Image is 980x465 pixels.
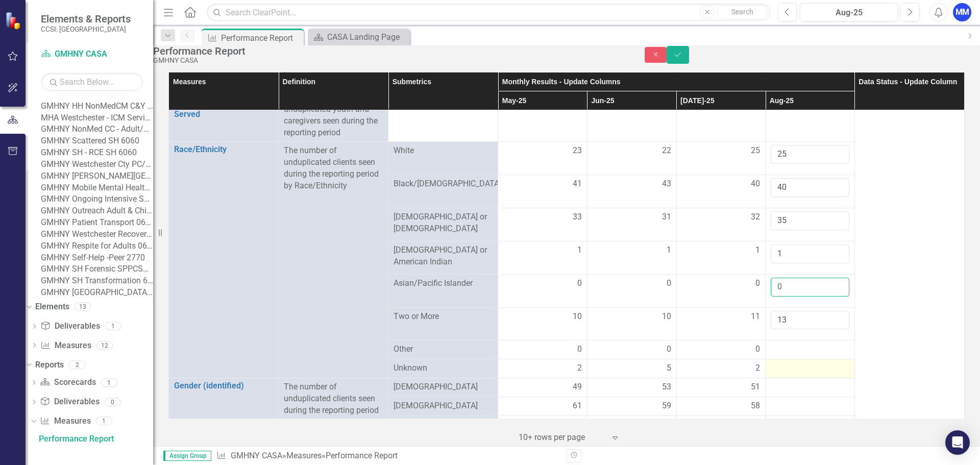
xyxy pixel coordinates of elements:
span: 53 [662,381,671,393]
span: 0 [577,344,582,355]
span: 2 [577,362,582,374]
span: 0 [667,278,671,289]
span: 41 [573,178,582,190]
a: GMHNY [GEOGRAPHIC_DATA] 0770 [41,287,153,299]
div: CASA Landing Page [327,31,407,43]
span: 61 [573,400,582,412]
a: GMHNY Respite for Adults 0650 [41,240,153,252]
div: Aug-25 [803,7,894,19]
a: DO NOT UPDATE, 2023 & prior Unique Clients Served [174,92,273,119]
span: 49 [573,381,582,393]
span: 2 [755,362,760,374]
span: 11 [751,311,760,323]
span: Assign Group [163,451,211,461]
div: 0 [105,398,121,406]
div: 13 [75,303,91,311]
a: GMHNY SH Transformation 6060 [41,275,153,287]
a: GMHNY SH - RCE SH 6060 [41,147,153,159]
a: GMHNY Mobile Mental Health 2990 [41,182,153,194]
button: Aug-25 [800,3,898,21]
span: Other [394,344,493,355]
div: Open Intercom Messenger [945,430,970,455]
a: GMHNY Self-Help -Peer 2770 [41,252,153,264]
span: Search [731,8,753,16]
input: Search ClearPoint... [207,4,770,21]
input: Search Below... [41,73,143,91]
img: ClearPoint Strategy [5,12,23,30]
div: 1 [96,417,112,426]
a: CASA Landing Page [310,31,407,43]
span: 1 [755,244,760,256]
a: GMHNY Outreach Adult & Child Combined Report 0690 [41,205,153,217]
div: GMHNY CASA [153,57,624,64]
div: The number of unduplicated clients seen during the reporting period by identified gender [284,381,383,428]
a: GMHNY NonMed CC - Adult/Youth combined 2720 [41,124,153,135]
a: MHA Westchester - ICM Service Dollars [41,112,153,124]
span: Unknown [394,362,493,374]
span: 32 [751,211,760,223]
span: 43 [662,178,671,190]
div: Performance Report [326,451,398,460]
small: CCSI: [GEOGRAPHIC_DATA] [41,25,131,33]
span: 22 [662,145,671,157]
span: 59 [662,400,671,412]
span: 0 [755,278,760,289]
div: Performance Report [153,45,624,57]
span: Asian/Pacific Islander [394,278,493,289]
a: Deliverables [40,321,100,332]
a: GMHNY Westchester Cty PC/Long Stay 6060 [41,159,153,170]
a: Performance Report [36,431,153,447]
a: GMHNY [PERSON_NAME][GEOGRAPHIC_DATA] 7070 [41,170,153,182]
a: Race/Ethnicity [174,145,273,154]
span: Elements & Reports [41,13,131,25]
span: 25 [751,145,760,157]
a: Scorecards [40,377,95,388]
span: Black/[DEMOGRAPHIC_DATA] [394,178,493,190]
span: Two or More [394,311,493,323]
a: GMHNY Ongoing Intensive Supported Employment 4340 [41,193,153,205]
span: 0 [755,344,760,355]
button: MM [953,3,971,21]
span: 51 [751,381,760,393]
span: 10 [573,311,582,323]
div: 12 [96,341,113,350]
a: GMHNY Patient Transport 0670 [41,217,153,229]
span: 33 [573,211,582,223]
p: The number of unduplicated youth and caregivers seen during the reporting period [284,92,383,138]
span: 0 [577,278,582,289]
a: GMHNY CASA [231,451,282,460]
a: GMHNY SH Forensic SPPCSH 6060 [41,263,153,275]
div: 2 [69,360,85,369]
span: [DEMOGRAPHIC_DATA] or American Indian [394,244,493,268]
span: 5 [667,362,671,374]
a: Measures [40,340,91,352]
a: Elements [35,301,69,313]
a: Measures [40,415,90,427]
a: GMHNY HH NonMedCM C&Y 2620 [41,101,153,112]
span: 58 [751,400,760,412]
a: GMHNY Scattered SH 6060 [41,135,153,147]
div: Performance Report [39,434,153,444]
a: Gender (identified) [174,381,273,390]
span: 40 [751,178,760,190]
a: GMHNY Westchester Recovery Network 2750 [41,229,153,240]
div: » » [216,450,559,462]
a: Deliverables [40,396,99,408]
span: 10 [662,311,671,323]
span: 31 [662,211,671,223]
a: Measures [286,451,322,460]
a: Reports [35,359,64,371]
button: Search [717,5,768,19]
div: The number of unduplicated clients seen during the reporting period by Race/Ethnicity [284,145,383,191]
span: 1 [577,244,582,256]
div: 1 [105,322,121,331]
span: 1 [667,244,671,256]
div: Performance Report [221,32,301,44]
span: White [394,145,493,157]
span: 23 [573,145,582,157]
span: [DEMOGRAPHIC_DATA] [394,381,493,393]
span: [DEMOGRAPHIC_DATA] or [DEMOGRAPHIC_DATA] [394,211,493,235]
span: 0 [667,344,671,355]
div: 1 [101,378,117,387]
